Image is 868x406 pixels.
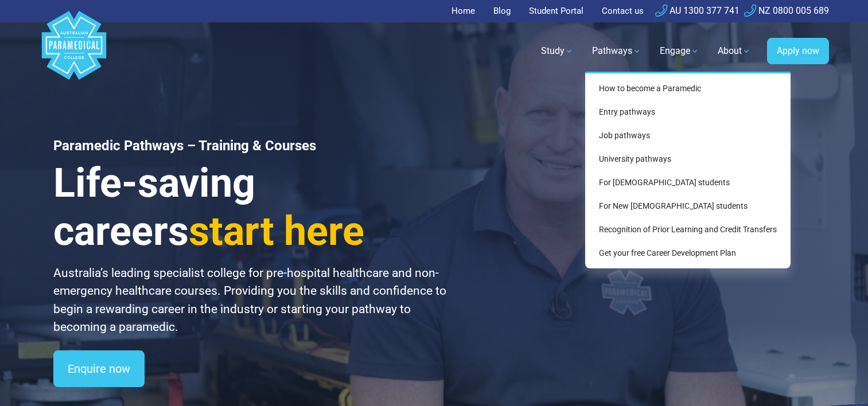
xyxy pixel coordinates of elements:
[53,350,145,387] a: Enquire now
[711,35,758,67] a: About
[189,208,364,255] span: start here
[590,125,786,146] a: Job pathways
[655,5,739,16] a: AU 1300 377 741
[653,35,706,67] a: Engage
[590,219,786,240] a: Recognition of Prior Learning and Credit Transfers
[590,101,786,123] a: Entry pathways
[53,264,448,337] p: Australia’s leading specialist college for pre-hospital healthcare and non-emergency healthcare c...
[585,35,648,67] a: Pathways
[585,72,791,268] div: Pathways
[53,138,448,154] h1: Paramedic Pathways – Training & Courses
[744,5,829,16] a: NZ 0800 005 689
[534,35,581,67] a: Study
[590,149,786,170] a: University pathways
[590,172,786,193] a: For [DEMOGRAPHIC_DATA] students
[53,159,448,255] h3: Life-saving careers
[590,196,786,217] a: For New [DEMOGRAPHIC_DATA] students
[40,22,108,80] a: Australian Paramedical College
[590,78,786,99] a: How to become a Paramedic
[767,38,829,64] a: Apply now
[590,243,786,264] a: Get your free Career Development Plan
